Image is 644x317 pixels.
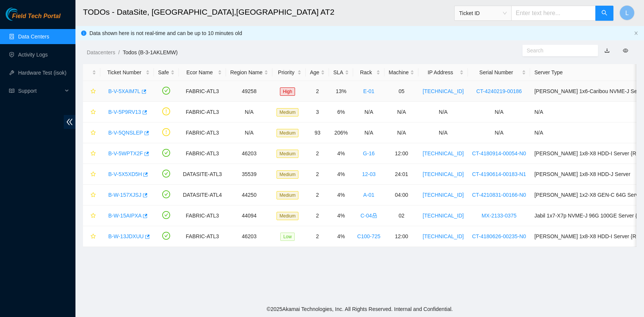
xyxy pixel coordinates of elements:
[64,115,75,129] span: double-left
[472,192,526,198] a: CT-4210831-00166-N0
[87,147,96,159] button: star
[362,171,376,177] a: 12-03
[306,102,329,123] td: 3
[604,47,610,54] a: download
[357,233,381,239] a: C100-725
[601,10,607,17] span: search
[162,87,170,95] span: check-circle
[91,151,96,157] span: star
[384,143,418,164] td: 12:00
[226,102,272,123] td: N/A
[87,210,96,222] button: star
[418,102,468,123] td: N/A
[472,150,526,156] a: CT-4180914-00054-N0
[91,192,96,198] span: star
[306,226,329,247] td: 2
[226,226,272,247] td: 46203
[87,127,96,139] button: star
[423,88,464,94] a: [TECHNICAL_ID]
[634,31,638,36] button: close
[179,123,226,143] td: FABRIC-ATL3
[162,149,170,157] span: check-circle
[226,164,272,185] td: 35539
[363,88,375,94] a: E-01
[179,185,226,205] td: DATASITE-ATL4
[162,170,170,178] span: check-circle
[226,123,272,143] td: N/A
[226,81,272,102] td: 49258
[108,88,140,94] a: B-V-5XAIM7L
[87,168,96,180] button: star
[511,6,596,21] input: Enter text here...
[226,185,272,205] td: 44250
[423,213,464,219] a: [TECHNICAL_ID]
[179,205,226,226] td: FABRIC-ATL3
[277,212,299,220] span: Medium
[179,143,226,164] td: FABRIC-ATL3
[18,52,48,58] a: Activity Logs
[179,81,226,102] td: FABRIC-ATL3
[472,233,526,239] a: CT-4180626-00235-N0
[277,108,299,116] span: Medium
[306,143,329,164] td: 2
[87,230,96,242] button: star
[527,46,588,55] input: Search
[306,123,329,143] td: 93
[91,89,96,95] span: star
[384,81,418,102] td: 05
[108,213,141,219] a: B-W-15AIPXA
[423,192,464,198] a: [TECHNICAL_ID]
[623,48,628,53] span: eye
[18,70,66,76] a: Hardware Test (isok)
[384,205,418,226] td: 02
[91,130,96,136] span: star
[87,85,96,97] button: star
[87,49,115,55] a: Datacenters
[353,123,385,143] td: N/A
[634,31,638,35] span: close
[179,226,226,247] td: FABRIC-ATL3
[123,49,177,55] a: Todos (B-3-1AKLEMW)
[280,233,295,241] span: Low
[91,213,96,219] span: star
[481,213,516,219] a: MX-2133-0375
[468,123,530,143] td: N/A
[599,44,615,57] button: download
[226,205,272,226] td: 44094
[423,150,464,156] a: [TECHNICAL_ID]
[472,171,526,177] a: CT-4190614-00183-N1
[6,8,38,21] img: Akamai Technologies
[329,164,353,185] td: 4%
[108,171,142,177] a: B-V-5X5XD5H
[12,13,60,20] span: Field Tech Portal
[363,150,375,156] a: G-16
[329,81,353,102] td: 13%
[162,190,170,198] span: check-circle
[595,6,613,21] button: search
[108,130,143,136] a: B-V-5QNSLEP
[418,123,468,143] td: N/A
[162,211,170,219] span: check-circle
[162,128,170,136] span: exclamation-circle
[329,226,353,247] td: 4%
[277,150,299,158] span: Medium
[277,129,299,137] span: Medium
[619,5,635,20] button: L
[162,232,170,240] span: check-circle
[91,109,96,115] span: star
[9,88,14,93] span: read
[118,49,120,55] span: /
[459,8,507,19] span: Ticket ID
[179,102,226,123] td: FABRIC-ATL3
[179,164,226,185] td: DATASITE-ATL3
[87,189,96,201] button: star
[91,234,96,240] span: star
[18,34,49,40] a: Data Centers
[277,170,299,179] span: Medium
[108,192,141,198] a: B-W-157XJSJ
[360,213,377,219] a: C-04lock
[626,8,629,18] span: L
[91,172,96,178] span: star
[384,102,418,123] td: N/A
[329,143,353,164] td: 4%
